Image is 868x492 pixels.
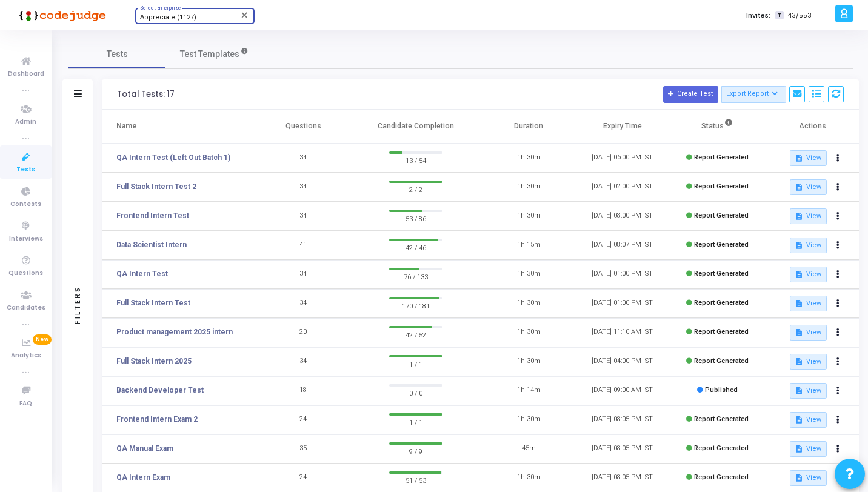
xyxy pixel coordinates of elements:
[786,10,812,21] span: 143/553
[256,173,350,202] td: 34
[116,152,230,163] a: QA Intern Test (Left Out Batch 1)
[790,208,827,224] button: View
[575,376,669,405] td: [DATE] 09:00 AM IST
[389,154,443,166] span: 13 / 54
[8,268,43,279] span: Questions
[482,376,576,405] td: 1h 14m
[694,444,749,452] span: Report Generated
[116,472,170,483] a: QA Intern Exam
[694,182,749,190] span: Report Generated
[256,260,350,289] td: 34
[575,347,669,376] td: [DATE] 04:00 PM IST
[694,241,749,248] span: Report Generated
[705,386,738,394] span: Published
[116,268,168,279] a: QA Intern Test
[256,376,350,405] td: 18
[482,202,576,231] td: 1h 30m
[256,434,350,464] td: 35
[795,270,803,279] mat-icon: description
[790,150,827,166] button: View
[790,238,827,253] button: View
[721,86,786,103] button: Export Report
[790,354,827,370] button: View
[482,144,576,173] td: 1h 30m
[116,181,196,192] a: Full Stack Intern Test 2
[795,212,803,221] mat-icon: description
[795,154,803,162] mat-icon: description
[10,199,41,210] span: Contests
[694,153,749,161] span: Report Generated
[117,90,175,99] div: Total Tests: 17
[116,356,192,367] a: Full Stack Intern 2025
[15,3,106,27] img: logo
[256,144,350,173] td: 34
[7,303,45,313] span: Candidates
[16,165,35,175] span: Tests
[575,405,669,434] td: [DATE] 08:05 PM IST
[389,299,443,311] span: 170 / 181
[482,318,576,347] td: 1h 30m
[790,325,827,341] button: View
[19,399,32,409] span: FAQ
[694,357,749,365] span: Report Generated
[694,299,749,307] span: Report Generated
[482,260,576,289] td: 1h 30m
[795,299,803,308] mat-icon: description
[116,239,187,250] a: Data Scientist Intern
[256,318,350,347] td: 20
[11,351,41,361] span: Analytics
[15,117,36,127] span: Admin
[694,415,749,423] span: Report Generated
[575,173,669,202] td: [DATE] 02:00 PM IST
[72,238,83,371] div: Filters
[790,412,827,428] button: View
[116,210,189,221] a: Frontend Intern Test
[575,202,669,231] td: [DATE] 08:00 PM IST
[575,231,669,260] td: [DATE] 08:07 PM IST
[240,10,250,20] mat-icon: Clear
[790,267,827,282] button: View
[102,110,256,144] th: Name
[116,385,204,396] a: Backend Developer Test
[575,434,669,464] td: [DATE] 08:05 PM IST
[116,298,190,308] a: Full Stack Intern Test
[256,202,350,231] td: 34
[482,231,576,260] td: 1h 15m
[694,270,749,278] span: Report Generated
[389,445,443,457] span: 9 / 9
[482,434,576,464] td: 45m
[256,110,350,144] th: Questions
[575,260,669,289] td: [DATE] 01:00 PM IST
[140,13,196,21] span: Appreciate (1127)
[256,289,350,318] td: 34
[116,443,173,454] a: QA Manual Exam
[775,11,783,20] span: T
[389,241,443,253] span: 42 / 46
[389,183,443,195] span: 2 / 2
[389,270,443,282] span: 76 / 133
[795,445,803,453] mat-icon: description
[389,328,443,341] span: 42 / 52
[575,289,669,318] td: [DATE] 01:00 PM IST
[8,69,44,79] span: Dashboard
[669,110,765,144] th: Status
[795,328,803,337] mat-icon: description
[790,441,827,457] button: View
[9,234,43,244] span: Interviews
[482,173,576,202] td: 1h 30m
[350,110,481,144] th: Candidate Completion
[790,179,827,195] button: View
[575,144,669,173] td: [DATE] 06:00 PM IST
[389,474,443,486] span: 51 / 53
[482,110,576,144] th: Duration
[694,473,749,481] span: Report Generated
[256,231,350,260] td: 41
[256,347,350,376] td: 34
[795,387,803,395] mat-icon: description
[389,416,443,428] span: 1 / 1
[795,183,803,191] mat-icon: description
[663,86,718,103] button: Create Test
[389,212,443,224] span: 53 / 86
[116,327,233,337] a: Product management 2025 intern
[575,110,669,144] th: Expiry Time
